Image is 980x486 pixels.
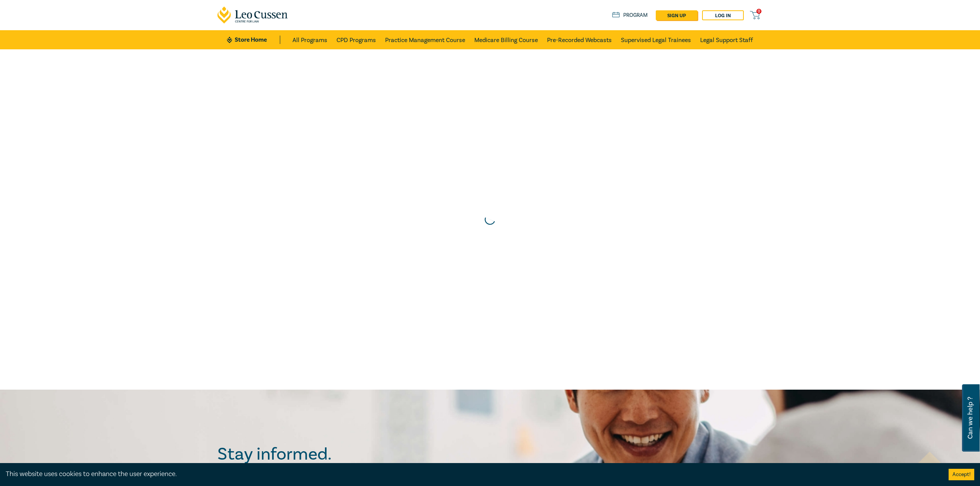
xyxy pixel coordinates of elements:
[612,11,648,20] a: Program
[474,30,538,49] a: Medicare Billing Course
[700,30,753,49] a: Legal Support Staff
[6,469,937,479] div: This website uses cookies to enhance the user experience.
[756,9,761,14] span: 0
[385,30,465,49] a: Practice Management Course
[702,10,744,20] a: Log in
[292,30,327,49] a: All Programs
[967,389,974,447] span: Can we help ?
[227,36,280,44] a: Store Home
[336,30,376,49] a: CPD Programs
[217,444,398,464] h2: Stay informed.
[949,469,974,480] button: Accept cookies
[547,30,612,49] a: Pre-Recorded Webcasts
[621,30,691,49] a: Supervised Legal Trainees
[656,10,697,20] a: sign up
